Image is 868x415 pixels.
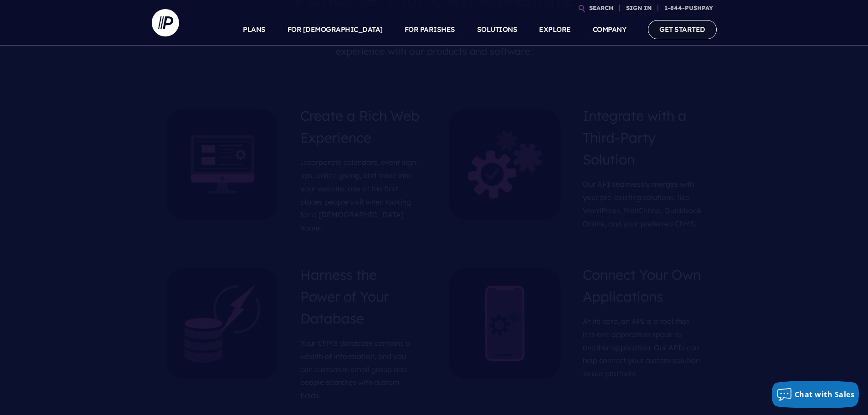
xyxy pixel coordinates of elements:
a: GET STARTED [648,20,717,39]
a: PLANS [243,14,266,46]
button: Chat with Sales [772,381,859,408]
a: EXPLORE [539,14,571,46]
a: FOR PARISHES [405,14,455,46]
span: Chat with Sales [795,389,855,400]
a: SOLUTIONS [477,14,518,46]
a: FOR [DEMOGRAPHIC_DATA] [288,14,383,46]
a: COMPANY [593,14,627,46]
